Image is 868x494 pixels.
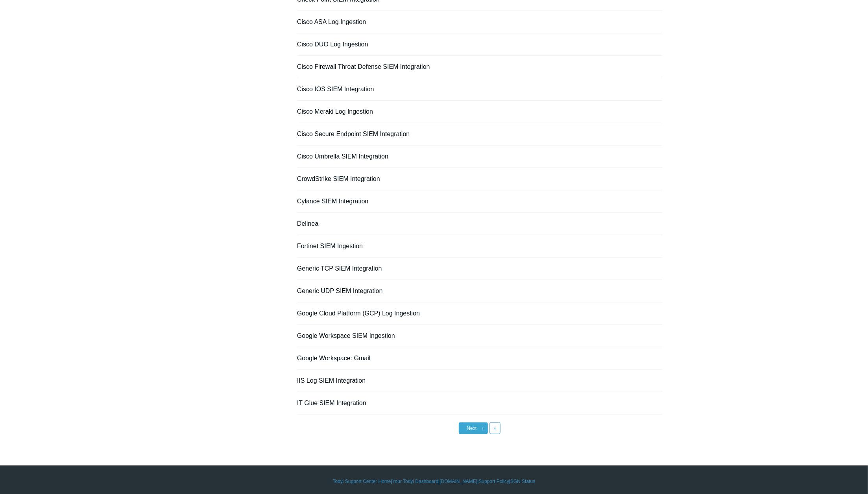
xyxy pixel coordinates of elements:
a: Cylance SIEM Integration [297,198,368,205]
span: » [494,426,497,431]
a: Google Workspace SIEM Ingestion [297,332,395,339]
span: › [482,426,484,431]
a: Google Cloud Platform (GCP) Log Ingestion [297,310,420,317]
a: Cisco IOS SIEM Integration [297,86,374,92]
a: Cisco Meraki Log Ingestion [297,108,373,115]
a: Google Workspace: Gmail [297,355,370,361]
a: IT Glue SIEM Integration [297,400,366,406]
a: IIS Log SIEM Integration [297,377,366,384]
div: | | | | [206,478,662,485]
a: Delinea [297,220,318,227]
a: [DOMAIN_NAME] [440,478,477,485]
a: Cisco DUO Log Ingestion [297,41,368,48]
a: Fortinet SIEM Ingestion [297,243,363,249]
a: Cisco Firewall Threat Defense SIEM Integration [297,63,430,70]
a: Generic UDP SIEM Integration [297,288,383,294]
a: Support Policy [479,478,509,485]
a: CrowdStrike SIEM Integration [297,175,380,182]
span: Next [467,426,477,431]
a: Cisco Secure Endpoint SIEM Integration [297,131,410,137]
a: Cisco Umbrella SIEM Integration [297,153,388,160]
a: Todyl Support Center Home [333,478,391,485]
a: Your Todyl Dashboard [392,478,438,485]
a: Generic TCP SIEM Integration [297,265,382,272]
a: Next [459,422,488,434]
a: Cisco ASA Log Ingestion [297,18,366,25]
a: SGN Status [510,478,535,485]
